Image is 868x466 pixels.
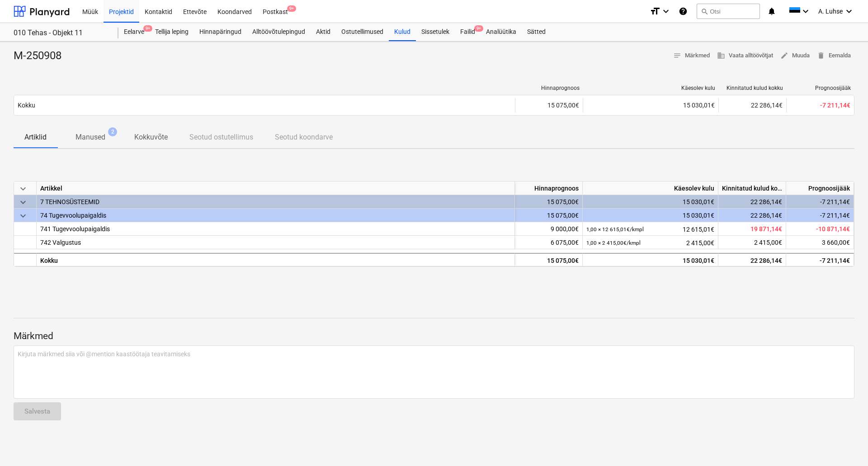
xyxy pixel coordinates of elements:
[587,85,715,91] div: Käesolev kulu
[722,85,783,91] div: Kinnitatud kulud kokku
[14,49,69,63] div: M-250908
[24,132,47,143] p: Artiklid
[194,23,247,41] a: Hinnapäringud
[587,102,715,109] div: 15 030,01€
[474,25,483,32] span: 9+
[455,23,481,41] div: Failid
[780,51,810,61] span: Muuda
[673,51,710,61] span: Märkmed
[519,85,580,91] div: Hinnaprognoos
[522,23,551,41] a: Sätted
[718,182,786,195] div: Kinnitatud kulud kokku
[777,49,813,63] button: Muuda
[515,253,583,266] div: 15 075,00€
[586,222,714,236] div: 12 615,01€
[822,239,850,246] span: 3 660,00€
[515,222,583,236] div: 9 000,00€
[586,226,644,233] small: 1,00 × 12 615,01€ / kmpl
[818,8,843,15] span: A. Luhse
[14,28,108,38] div: 010 Tehas - Objekt 11
[750,225,782,233] span: 19 871,14€
[786,182,854,195] div: Prognoosijääk
[118,23,150,41] a: Eelarve9+
[37,253,515,266] div: Kokku
[247,23,311,41] a: Alltöövõtulepingud
[515,236,583,249] div: 6 075,00€
[817,51,825,60] span: delete
[75,132,105,143] p: Manused
[717,51,773,61] span: Vaata alltöövõtjat
[800,6,811,17] i: keyboard_arrow_down
[786,253,854,266] div: -7 211,14€
[515,182,583,195] div: Hinnaprognoos
[786,195,854,209] div: -7 211,14€
[118,23,150,41] div: Eelarve
[823,423,868,466] iframe: Chat Widget
[336,23,389,41] a: Ostutellimused
[673,51,681,60] span: notes
[790,85,851,91] div: Prognoosijääk
[717,51,725,60] span: business
[816,225,850,233] span: -10 871,14€
[697,4,760,19] button: Otsi
[37,182,515,195] div: Artikkel
[679,6,688,17] i: Abikeskus
[18,183,28,194] span: keyboard_arrow_down
[718,253,786,266] div: 22 286,14€
[844,6,854,17] i: keyboard_arrow_down
[650,6,660,17] i: format_size
[713,49,777,63] button: Vaata alltöövõtjat
[817,51,851,61] span: Eemalda
[416,23,455,41] a: Sissetulek
[40,209,511,222] div: 74 Tugevvoolupaigaldis
[515,98,583,112] div: 15 075,00€
[143,25,152,32] span: 9+
[389,23,416,41] a: Kulud
[18,101,35,110] p: Kokku
[786,209,854,222] div: -7 211,14€
[586,236,714,250] div: 2 415,00€
[40,239,81,246] span: 742 Valgustus
[40,225,110,233] span: 741 Tugevvoolupaigaldis
[14,330,854,343] p: Märkmed
[134,132,168,143] p: Kokkuvõte
[767,6,776,17] i: notifications
[18,210,28,221] span: keyboard_arrow_down
[718,98,786,112] div: 22 286,14€
[586,240,641,246] small: 1,00 × 2 415,00€ / kmpl
[718,209,786,222] div: 22 286,14€
[718,195,786,209] div: 22 286,14€
[481,23,522,41] a: Analüütika
[40,195,511,208] div: 7 TEHNOSÜSTEEMID
[586,209,714,222] div: 15 030,01€
[823,423,868,466] div: Vestlusvidin
[287,5,296,12] span: 9+
[18,197,28,208] span: keyboard_arrow_down
[660,6,671,17] i: keyboard_arrow_down
[311,23,336,41] a: Aktid
[586,195,714,209] div: 15 030,01€
[455,23,481,41] a: Failid9+
[515,209,583,222] div: 15 075,00€
[515,195,583,209] div: 15 075,00€
[820,102,850,109] span: -7 211,14€
[150,23,194,41] a: Tellija leping
[701,8,708,15] span: search
[586,254,714,267] div: 15 030,01€
[754,239,782,246] span: 2 415,00€
[780,51,788,60] span: edit
[108,127,117,136] span: 2
[583,182,718,195] div: Käesolev kulu
[813,49,854,63] button: Eemalda
[670,49,713,63] button: Märkmed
